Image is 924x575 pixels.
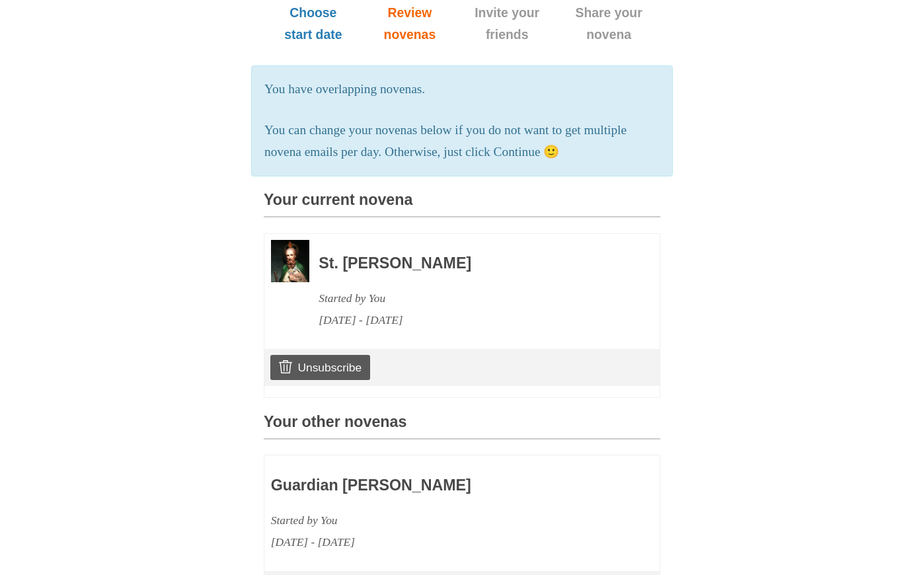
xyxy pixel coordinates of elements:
span: Choose start date [277,2,350,46]
p: You can change your novenas below if you do not want to get multiple novena emails per day. Other... [264,120,660,163]
div: Started by You [271,510,576,531]
span: Invite your friends [470,2,544,46]
span: Review novenas [376,2,443,46]
img: Novena image [271,240,309,282]
div: [DATE] - [DATE] [271,531,576,553]
div: Started by You [319,287,624,309]
h3: Guardian [PERSON_NAME] [271,477,576,494]
p: You have overlapping novenas. [264,79,660,100]
a: Unsubscribe [270,355,370,380]
h3: St. [PERSON_NAME] [319,255,624,272]
h3: Your current novena [264,192,660,217]
span: Share your novena [570,2,647,46]
h3: Your other novenas [264,414,660,440]
div: [DATE] - [DATE] [319,309,624,331]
